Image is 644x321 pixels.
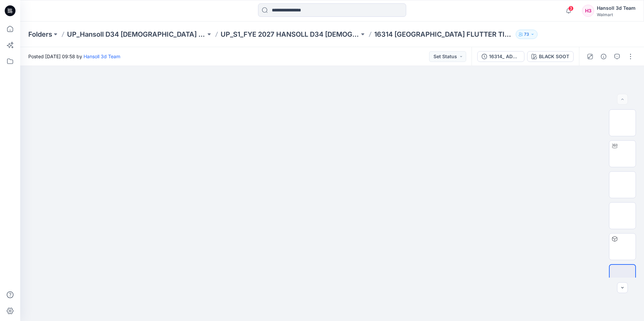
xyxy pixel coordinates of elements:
button: BLACK SOOT [527,51,574,62]
a: UP_Hansoll D34 [DEMOGRAPHIC_DATA] Dresses [67,30,206,39]
div: Walmart [597,12,636,17]
span: 3 [568,6,574,11]
p: 73 [524,31,529,38]
button: 73 [516,30,538,39]
a: Folders [28,30,52,39]
button: 16314_ ADM_TT SQUARE NECK FLUTTER TIER DRESS [477,51,524,62]
p: 16314 [GEOGRAPHIC_DATA] FLUTTER TIER DRESS MINI INT [374,30,513,39]
span: Posted [DATE] 09:58 by [28,53,120,60]
div: Hansoll 3d Team [597,4,636,12]
div: H3 [582,5,594,17]
a: Hansoll 3d Team [84,53,120,59]
button: Details [598,51,609,62]
a: UP_S1_FYE 2027 HANSOLL D34 [DEMOGRAPHIC_DATA] DRESSES [221,30,359,39]
div: BLACK SOOT [539,53,569,60]
div: 16314_ ADM_TT SQUARE NECK FLUTTER TIER DRESS [489,53,520,60]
